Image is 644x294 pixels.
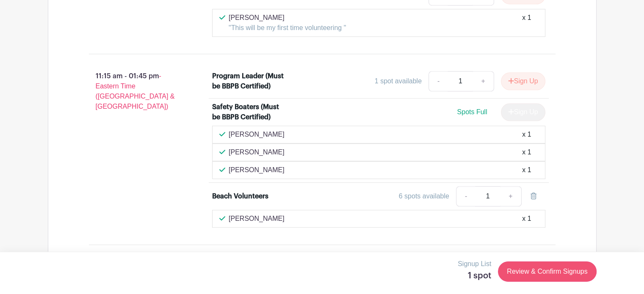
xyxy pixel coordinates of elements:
div: x 1 [522,129,531,140]
p: Signup List [458,259,491,269]
div: x 1 [522,214,531,224]
div: Safety Boaters (Must be BBPB Certified) [212,102,285,122]
div: Beach Volunteers [212,191,268,201]
p: "This will be my first time volunteering " [229,23,346,33]
p: [PERSON_NAME] [229,13,346,23]
p: 11:15 am - 01:45 pm [75,68,199,115]
a: + [500,186,521,206]
p: [PERSON_NAME] [229,147,285,157]
p: [PERSON_NAME] [229,129,285,140]
div: x 1 [522,147,531,157]
a: - [456,186,475,206]
a: - [428,71,448,91]
div: Program Leader (Must be BBPB Certified) [212,71,285,91]
p: [PERSON_NAME] [229,214,285,224]
div: x 1 [522,165,531,175]
div: x 1 [522,13,531,33]
div: 1 spot available [375,76,422,86]
h5: 1 spot [458,271,491,281]
div: 6 spots available [399,191,449,201]
button: Sign Up [501,72,545,90]
a: Review & Confirm Signups [498,261,596,282]
a: + [473,71,494,91]
span: Spots Full [457,108,487,115]
p: [PERSON_NAME] [229,165,285,175]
